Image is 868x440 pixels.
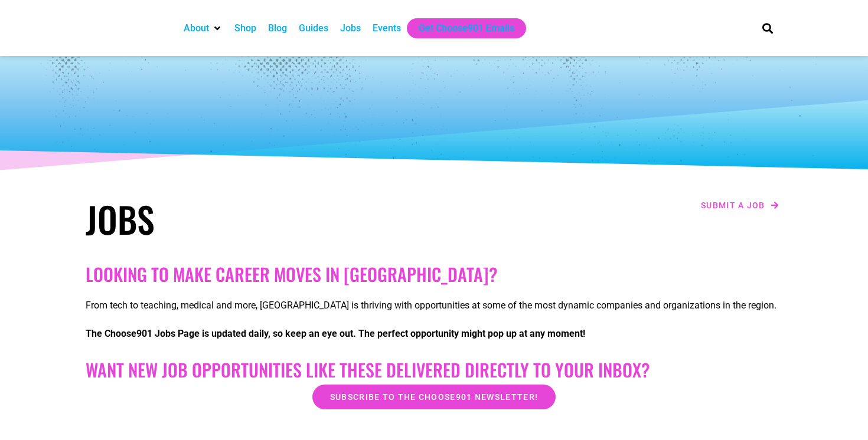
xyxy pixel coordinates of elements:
h1: Jobs [86,198,428,240]
a: Get Choose901 Emails [419,21,514,35]
h2: Want New Job Opportunities like these Delivered Directly to your Inbox? [86,359,782,380]
a: Blog [268,21,287,35]
a: Shop [234,21,256,35]
div: About [178,18,229,38]
nav: Main nav [178,18,742,38]
a: Guides [299,21,328,35]
a: Jobs [340,21,361,35]
strong: The Choose901 Jobs Page is updated daily, so keep an eye out. The perfect opportunity might pop u... [86,328,585,339]
a: Events [373,21,401,35]
p: From tech to teaching, medical and more, [GEOGRAPHIC_DATA] is thriving with opportunities at some... [86,298,782,313]
span: Submit a job [701,201,765,209]
a: Submit a job [697,198,782,213]
a: Subscribe to the Choose901 newsletter! [312,385,556,409]
h2: Looking to make career moves in [GEOGRAPHIC_DATA]? [86,264,782,285]
div: Search [758,18,778,38]
span: Subscribe to the Choose901 newsletter! [330,393,538,401]
a: About [184,21,209,35]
